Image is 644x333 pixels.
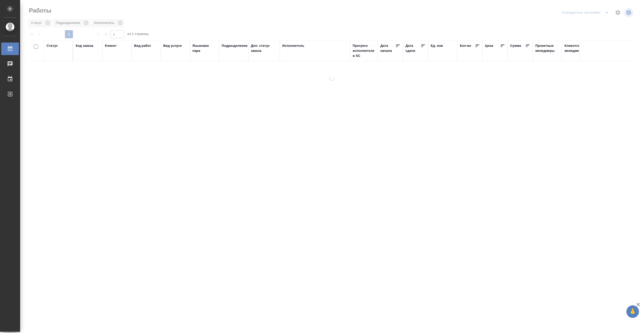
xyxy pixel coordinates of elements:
[134,43,151,48] div: Вид работ
[565,43,589,53] div: Клиентские менеджеры
[163,43,182,48] div: Вид услуги
[282,43,304,48] div: Исполнитель
[406,43,421,53] div: Дата сдачи
[192,43,217,53] div: Языковая пара
[485,43,493,48] div: Цена
[222,43,248,48] div: Подразделение
[510,43,521,48] div: Сумма
[251,43,277,53] div: Доп. статус заказа
[628,306,637,317] span: 🙏
[460,43,471,48] div: Кол-во
[380,43,395,53] div: Дата начала
[353,43,375,58] div: Прогресс исполнителя в SC
[105,43,116,48] div: Клиент
[535,43,559,53] div: Проектные менеджеры
[47,43,58,48] div: Статус
[626,305,639,318] button: 🙏
[76,43,93,48] div: Код заказа
[431,43,443,48] div: Ед. изм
